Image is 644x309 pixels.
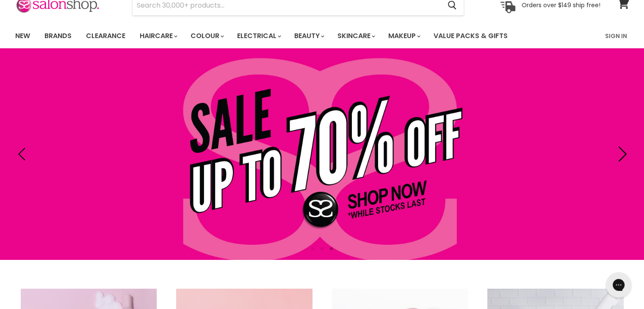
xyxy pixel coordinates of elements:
button: Previous [15,146,32,163]
a: Sign In [600,27,632,45]
nav: Main [5,24,640,48]
a: New [9,27,36,45]
a: Electrical [231,27,286,45]
a: Brands [38,27,78,45]
ul: Main menu [9,24,557,48]
a: Makeup [382,27,426,45]
a: Colour [184,27,229,45]
a: Clearance [80,27,132,45]
a: Value Packs & Gifts [427,27,514,45]
li: Page dot 3 [330,247,333,250]
iframe: Gorgias live chat messenger [602,269,636,301]
a: Skincare [331,27,380,45]
li: Page dot 1 [311,247,314,250]
li: Page dot 2 [321,247,323,250]
p: Orders over $149 ship free! [522,1,600,9]
a: Haircare [133,27,182,45]
button: Next [612,146,629,163]
a: Beauty [288,27,329,45]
